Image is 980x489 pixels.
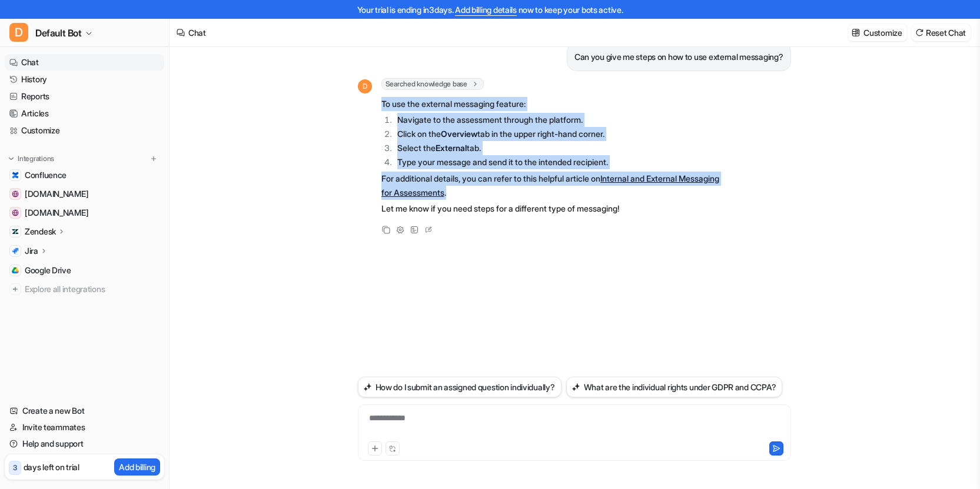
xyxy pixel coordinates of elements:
p: For additional details, you can refer to this helpful article on . [381,172,726,200]
img: expand menu [7,155,15,163]
img: explore all integrations [9,283,21,295]
img: Jira [12,247,19,254]
img: Confluence [12,172,19,179]
a: Invite teammates [5,419,164,436]
span: [DOMAIN_NAME] [25,207,88,219]
button: Reset Chat [912,24,971,41]
img: reset [915,28,923,37]
a: Articles [5,105,164,122]
span: Confluence [25,169,67,181]
span: D [9,23,28,42]
img: home.atlassian.com [12,209,19,216]
span: Searched knowledge base [381,78,484,90]
a: id.atlassian.com[DOMAIN_NAME] [5,186,164,202]
p: Jira [25,245,38,257]
a: Explore all integrations [5,281,164,297]
button: Integrations [5,153,58,165]
a: Help and support [5,436,164,452]
strong: External [436,143,467,153]
span: D [358,79,372,93]
a: Create a new Bot [5,403,164,419]
a: Reports [5,88,164,105]
a: Chat [5,54,164,71]
strong: Overview [441,129,477,139]
div: Chat [188,26,206,39]
button: What are the individual rights under GDPR and CCPA? [566,377,783,397]
p: Can you give me steps on how to use external messaging? [574,50,783,64]
a: Internal and External Messaging for Assessments [381,173,719,197]
p: 3 [13,463,17,473]
a: History [5,71,164,88]
p: Add billing [119,461,155,473]
img: id.atlassian.com [12,190,19,197]
button: How do I submit an assigned question individually? [358,377,562,397]
button: Add billing [114,458,160,475]
a: Add billing details [455,5,517,15]
li: Navigate to the assessment through the platform. [394,113,726,127]
span: Google Drive [25,264,71,276]
p: Zendesk [25,226,56,237]
span: Explore all integrations [25,280,160,299]
li: Type your message and send it to the intended recipient. [394,155,726,169]
a: home.atlassian.com[DOMAIN_NAME] [5,205,164,221]
a: Google DriveGoogle Drive [5,262,164,279]
p: Customize [863,26,902,39]
img: menu_add.svg [150,155,158,163]
span: Default Bot [35,25,82,41]
img: Google Drive [12,267,19,274]
img: Zendesk [12,228,19,235]
p: Let me know if you need steps for a different type of messaging! [381,202,726,216]
a: ConfluenceConfluence [5,167,164,183]
li: Click on the tab in the upper right-hand corner. [394,127,726,141]
button: Customize [848,24,906,41]
p: To use the external messaging feature: [381,97,726,111]
p: days left on trial [24,461,79,473]
a: Customize [5,122,164,139]
span: [DOMAIN_NAME] [25,188,88,200]
li: Select the tab. [394,141,726,155]
img: customize [852,28,860,37]
p: Integrations [18,154,54,163]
